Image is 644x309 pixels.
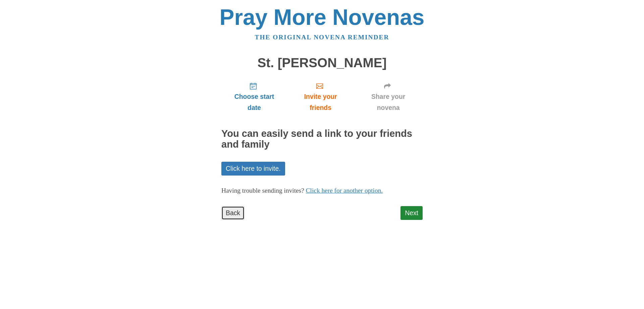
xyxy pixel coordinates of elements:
a: Back [221,206,245,220]
h2: You can easily send a link to your friends and family [221,128,423,150]
span: Invite your friends [294,91,347,113]
a: The original novena reminder [255,34,389,41]
a: Invite your friends [287,77,354,117]
span: Share your novena [361,91,416,113]
span: Having trouble sending invites? [221,187,304,194]
a: Pray More Novenas [220,5,425,30]
a: Choose start date [221,77,287,117]
a: Click here for another option. [306,187,383,194]
span: Choose start date [228,91,280,113]
h1: St. [PERSON_NAME] [221,56,423,70]
a: Click here to invite. [221,162,285,176]
a: Next [400,206,423,220]
a: Share your novena [354,77,423,117]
